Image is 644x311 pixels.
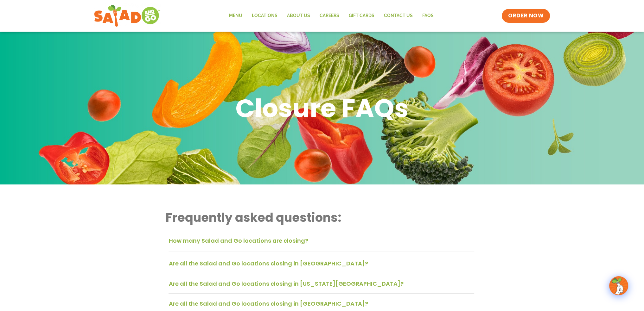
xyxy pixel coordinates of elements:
a: Are all the Salad and Go locations closing in [US_STATE][GEOGRAPHIC_DATA]? [169,280,403,288]
div: How many Salad and Go locations are closing? [169,235,474,251]
a: Careers [315,9,344,23]
nav: Menu [224,9,438,23]
a: GIFT CARDS [344,9,379,23]
a: Contact Us [379,9,417,23]
a: FAQs [417,9,438,23]
img: new-SAG-logo-768×292 [94,3,161,28]
a: About Us [282,9,315,23]
a: How many Salad and Go locations are closing? [169,237,308,245]
a: Are all the Salad and Go locations closing in [GEOGRAPHIC_DATA]? [169,300,368,308]
span: ORDER NOW [508,12,544,20]
h2: Frequently asked questions: [165,210,477,225]
img: wpChatIcon [610,277,628,295]
a: ORDER NOW [502,9,550,23]
div: Are all the Salad and Go locations closing in [GEOGRAPHIC_DATA]? [169,258,474,274]
div: Are all the Salad and Go locations closing in [US_STATE][GEOGRAPHIC_DATA]? [169,278,474,294]
h1: Closure FAQs [235,92,409,125]
a: Are all the Salad and Go locations closing in [GEOGRAPHIC_DATA]? [169,259,368,267]
a: Menu [224,9,247,23]
a: Locations [247,9,282,23]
